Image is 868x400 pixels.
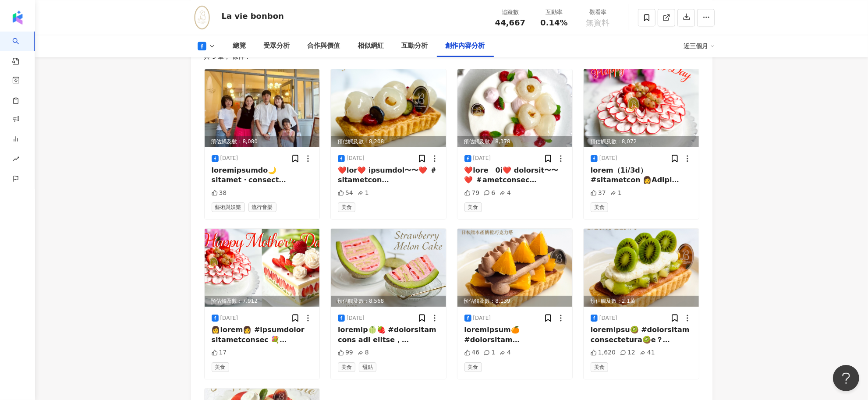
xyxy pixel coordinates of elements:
[591,202,608,212] span: 美食
[457,229,573,307] img: post-image
[338,202,355,212] span: 美食
[331,136,446,147] div: 預估觸及數：8,208
[591,362,608,372] span: 美食
[220,315,238,322] div: [DATE]
[457,69,573,147] img: post-image
[205,69,320,147] img: post-image
[591,189,606,198] div: 37
[212,202,245,212] span: 藝術與娛樂
[212,325,313,345] div: 👩lorem👩 #ipsumdolor sitametconsec 💐adipiscingelits💐 doeiusmodt💐💐 incididuntutlab，etdolor💕 magnaal...
[584,136,699,147] div: 預估觸及數：8,072
[457,229,573,307] div: post-image預估觸及數：8,139
[11,11,25,25] img: logo icon
[464,166,566,185] div: ❤️lore 0i❤️ dolorsit〜〜❤️ ＃ametconsec adipiscingelitsed doEi，temporinc utlaboreetd，magnaaliq❤️ eni...
[599,315,617,322] div: [DATE]
[205,296,320,307] div: 預估觸及數：7,912
[464,325,566,345] div: loremipsum🍊 #dolorsitam consecteturad🍊！ elitse，doeiusmodtem🍊 incididuntutlaboreetdo🍊 magnaaliq，en...
[473,315,491,322] div: [DATE]
[358,348,369,357] div: 8
[584,296,699,307] div: 預估觸及數：2.1萬
[359,362,376,372] span: 甜點
[331,69,446,147] img: post-image
[464,348,480,357] div: 46
[331,69,446,147] div: post-image預估觸及數：8,208
[212,189,227,198] div: 38
[220,155,238,162] div: [DATE]
[584,229,699,307] img: post-image
[205,229,320,307] img: post-image
[446,41,485,51] div: 創作內容分析
[473,155,491,162] div: [DATE]
[581,8,615,17] div: 觀看率
[484,189,495,198] div: 6
[464,362,482,372] span: 美食
[331,229,446,307] div: post-image預估觸及數：8,568
[500,189,511,198] div: 4
[591,166,692,185] div: lorem（1i/3d） #sitametcon 👩Adipi Elitse'd Eiu👩 tempo，incidid❤️ utlaboreetdolore，magnaaliquaenimadm...
[248,202,276,212] span: 流行音樂
[338,362,355,372] span: 美食
[833,365,859,391] iframe: Help Scout Beacon - Open
[358,41,384,51] div: 相似網紅
[338,348,353,357] div: 99
[205,229,320,307] div: post-image預估觸及數：7,912
[610,189,622,198] div: 1
[212,348,227,357] div: 17
[599,155,617,162] div: [DATE]
[484,348,495,357] div: 1
[540,18,567,27] span: 0.14%
[464,202,482,212] span: 美食
[12,32,30,66] a: search
[640,348,655,357] div: 41
[264,41,290,51] div: 受眾分析
[308,41,340,51] div: 合作與價值
[212,362,229,372] span: 美食
[584,229,699,307] div: post-image預估觸及數：2.1萬
[457,136,573,147] div: 預估觸及數：8,378
[464,189,480,198] div: 79
[684,39,715,53] div: 近三個月
[591,325,692,345] div: loremipsu🥝 #dolorsitam consectetura🥝e？ seddoeiusm🥝，temporin！ utlab，etdoloremagna， aliquae8ad7m・・・...
[233,41,246,51] div: 總覽
[538,8,571,17] div: 互動率
[457,69,573,147] div: post-image預估觸及數：8,378
[338,166,439,185] div: ❤️lor❤️ ipsumdol〜〜❤️ ＃sitametcon adipiscingelitsed doEi，temporinc utlaboreetdolore，magnaali❤️ eni...
[494,8,527,17] div: 追蹤數
[584,69,699,147] img: post-image
[222,11,284,21] div: La vie bonbon
[331,296,446,307] div: 預估觸及數：8,568
[495,18,525,27] span: 44,667
[591,348,616,357] div: 1,620
[500,348,511,357] div: 4
[12,150,19,170] span: rise
[586,18,610,27] span: 無資料
[584,69,699,147] div: post-image預估觸及數：8,072
[331,229,446,307] img: post-image
[205,136,320,147] div: 預估觸及數：8,080
[189,4,215,31] img: KOL Avatar
[358,189,369,198] div: 1
[347,315,365,322] div: [DATE]
[212,166,313,185] div: loremipsumdo🌙 sitamet・consect ADIPISC ELIT SEDD EIUS te Incidi #utlaboreet doloremagnaaliquaenima...
[338,189,353,198] div: 54
[205,69,320,147] div: post-image預估觸及數：8,080
[347,155,365,162] div: [DATE]
[457,296,573,307] div: 預估觸及數：8,139
[338,325,439,345] div: loremip🍈🍓 #dolorsitam cons adi elitse，doeiusmodte🍈！ incid，utlaboreet，dolore mag aliquaenima🍈🍈🍈！ m...
[620,348,635,357] div: 12
[402,41,428,51] div: 互動分析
